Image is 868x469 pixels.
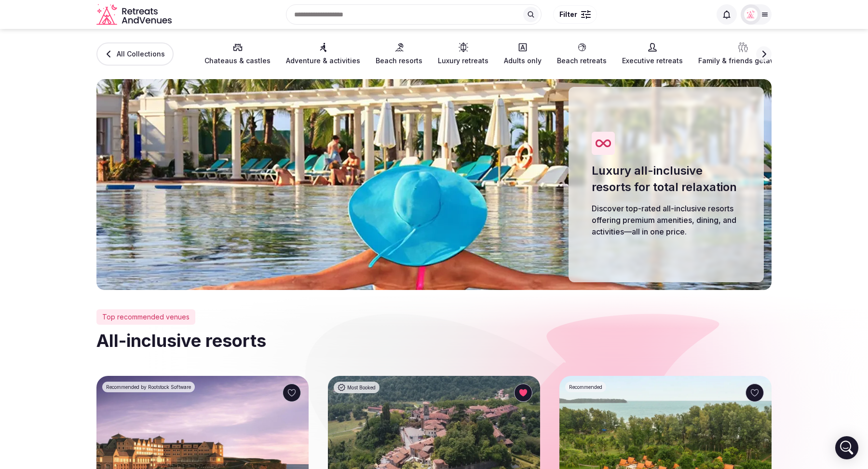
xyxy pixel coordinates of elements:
[698,56,788,66] span: Family & friends getaways
[204,56,271,66] span: Chateaus & castles
[286,42,360,66] a: Adventure & activities
[569,384,602,390] span: Recommended
[553,5,597,24] button: Filter
[204,42,271,66] a: Chateaus & castles
[96,4,174,26] svg: Retreats and Venues company logo
[347,384,376,391] span: Most Booked
[376,42,422,66] a: Beach resorts
[504,56,542,66] span: Adults only
[96,309,195,325] div: Top recommended venues
[592,203,741,237] p: Discover top-rated all-inclusive resorts offering premium amenities, dining, and activities—all i...
[504,42,542,66] a: Adults only
[565,382,606,392] div: Recommended
[376,56,422,66] span: Beach resorts
[557,56,607,66] span: Beach retreats
[559,10,577,19] span: Filter
[438,42,488,66] a: Luxury retreats
[334,382,380,393] div: Most Booked
[592,163,741,195] h1: Luxury all-inclusive resorts for total relaxation
[106,384,191,390] span: Recommended by Rootstock Software
[698,42,788,66] a: Family & friends getaways
[835,436,858,459] div: Open Intercom Messenger
[557,42,607,66] a: Beach retreats
[96,79,772,290] img: All-inclusive resorts
[438,56,488,66] span: Luxury retreats
[102,382,195,392] div: Recommended by Rootstock Software
[117,49,165,59] span: All Collections
[96,42,174,66] a: All Collections
[744,8,758,21] img: Matt Grant Oakes
[286,56,360,66] span: Adventure & activities
[622,42,683,66] a: Executive retreats
[96,4,174,26] a: Visit the homepage
[96,329,772,353] h2: All-inclusive resorts
[622,56,683,66] span: Executive retreats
